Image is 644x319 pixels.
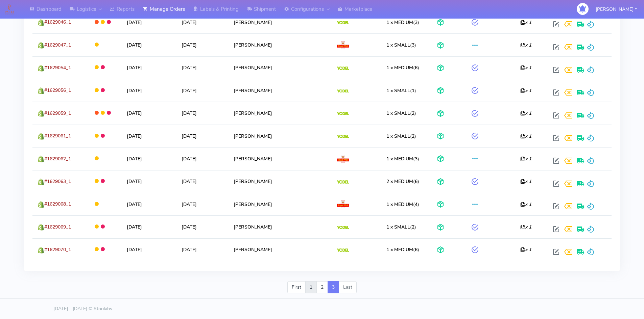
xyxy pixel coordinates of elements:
td: [PERSON_NAME] [229,170,332,193]
td: [PERSON_NAME] [229,238,332,261]
button: [PERSON_NAME] [591,2,642,16]
span: 1 x MEDIUM [386,19,413,26]
td: [DATE] [176,215,228,238]
td: [DATE] [122,79,176,102]
i: x 1 [520,87,531,94]
img: Yodel [337,248,349,252]
img: shopify.png [38,247,44,254]
td: [DATE] [122,193,176,215]
span: #1629062_1 [44,156,71,162]
td: [DATE] [176,33,228,56]
span: (6) [386,64,419,71]
td: [DATE] [122,125,176,147]
span: (2) [386,224,416,230]
img: shopify.png [38,19,44,26]
td: [DATE] [176,170,228,193]
td: [DATE] [122,56,176,79]
td: [DATE] [176,125,228,147]
span: (3) [386,19,419,26]
td: [PERSON_NAME] [229,215,332,238]
span: (6) [386,246,419,253]
img: shopify.png [38,110,44,117]
span: #1629068_1 [44,201,71,207]
td: [DATE] [122,102,176,124]
td: [DATE] [122,147,176,170]
a: 2 [316,281,328,293]
td: [DATE] [122,215,176,238]
i: x 1 [520,19,531,26]
img: Yodel [337,67,349,70]
td: [DATE] [176,193,228,215]
td: [DATE] [176,147,228,170]
a: First [287,281,306,293]
span: 1 x SMALL [386,87,410,94]
span: 1 x MEDIUM [386,156,413,162]
img: Yodel [337,180,349,184]
span: 1 x SMALL [386,224,410,230]
img: shopify.png [38,65,44,72]
td: [PERSON_NAME] [229,33,332,56]
i: x 1 [520,42,531,48]
img: shopify.png [38,87,44,94]
img: Royal Mail [337,41,349,49]
a: 1 [305,281,317,293]
span: #1629059_1 [44,110,71,116]
span: #1629056_1 [44,87,71,94]
img: shopify.png [38,179,44,185]
td: [DATE] [122,238,176,261]
i: x 1 [520,224,531,230]
span: #1629046_1 [44,19,71,25]
a: 3 [328,281,339,293]
span: 1 x MEDIUM [386,201,413,208]
span: (4) [386,201,419,208]
span: 1 x MEDIUM [386,64,413,71]
span: (2) [386,133,416,139]
td: [DATE] [122,170,176,193]
td: [PERSON_NAME] [229,102,332,124]
img: Yodel [337,135,349,138]
i: x 1 [520,201,531,208]
td: [DATE] [122,33,176,56]
td: [PERSON_NAME] [229,147,332,170]
td: [DATE] [176,238,228,261]
i: x 1 [520,156,531,162]
span: #1629047_1 [44,42,71,48]
i: x 1 [520,110,531,116]
img: Yodel [337,21,349,24]
img: Yodel [337,89,349,93]
img: shopify.png [38,224,44,231]
img: Yodel [337,226,349,229]
td: [DATE] [176,102,228,124]
span: #1629069_1 [44,224,71,230]
span: #1629063_1 [44,178,71,185]
i: x 1 [520,178,531,185]
span: 2 x MEDIUM [386,178,413,185]
span: 1 x SMALL [386,42,410,48]
span: (3) [386,42,416,48]
img: shopify.png [38,156,44,162]
span: 1 x MEDIUM [386,246,413,253]
span: (2) [386,110,416,116]
td: [DATE] [176,11,228,33]
span: #1629054_1 [44,64,71,71]
span: #1629070_1 [44,246,71,253]
span: #1629061_1 [44,133,71,139]
i: x 1 [520,133,531,139]
i: x 1 [520,64,531,71]
td: [PERSON_NAME] [229,125,332,147]
span: (6) [386,178,419,185]
td: [DATE] [176,79,228,102]
span: (1) [386,87,416,94]
img: Royal Mail [337,155,349,163]
img: shopify.png [38,201,44,208]
td: [PERSON_NAME] [229,11,332,33]
span: 1 x SMALL [386,110,410,116]
span: 1 x SMALL [386,133,410,139]
td: [PERSON_NAME] [229,79,332,102]
i: x 1 [520,246,531,253]
td: [PERSON_NAME] [229,56,332,79]
span: (3) [386,156,419,162]
img: shopify.png [38,42,44,49]
img: shopify.png [38,133,44,140]
img: Yodel [337,112,349,115]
